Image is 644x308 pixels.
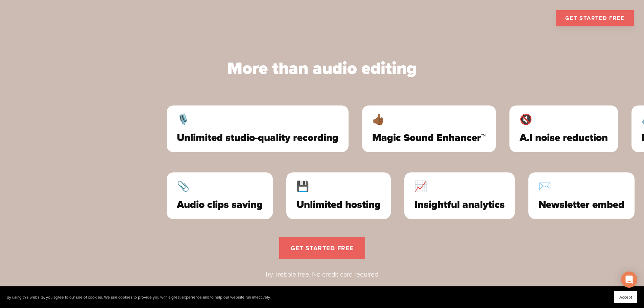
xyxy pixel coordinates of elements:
[288,201,378,209] span: Insightful analytics
[288,183,378,191] span: 📈
[412,183,498,191] span: ✉️
[227,58,417,78] span: More than audio editing
[614,291,637,303] button: Accept
[170,183,254,191] span: 💾
[160,270,484,279] p: Try Trebble free. No credit card required.
[412,201,498,209] span: Newsletter embed
[58,134,220,142] span: Unlimited studio-quality recording
[254,116,367,124] span: 👍🏾
[401,134,489,142] span: A.I noise reduction
[619,295,632,300] span: Accept
[279,237,365,259] a: get started free
[170,201,254,209] span: Unlimited hosting
[7,295,271,300] p: By using this website, you agree to our use of cookies. We use cookies to provide you with a grea...
[621,271,637,288] div: Open Intercom Messenger
[556,10,634,26] a: GET STARTED FREE
[50,183,136,191] span: 📎
[401,116,489,124] span: 🔇
[58,116,220,124] span: 🎙️
[254,134,367,142] span: Magic Sound Enhancer™
[50,201,136,209] span: Audio clips saving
